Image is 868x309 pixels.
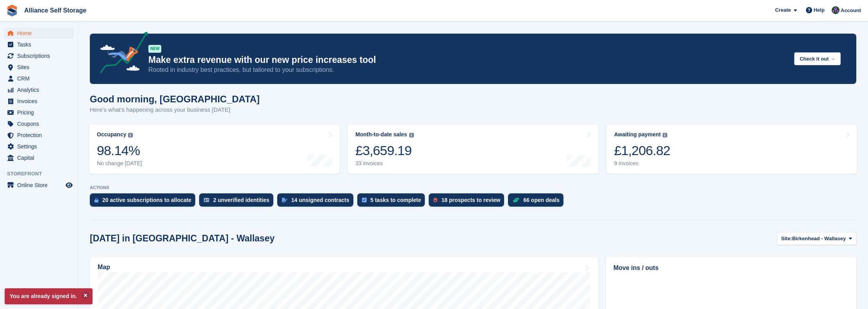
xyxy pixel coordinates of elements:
[98,264,110,271] h2: Map
[4,39,74,50] a: menu
[148,54,788,66] p: Make extra revenue with our new price increases tool
[213,197,269,203] div: 2 unverified identities
[4,62,74,73] a: menu
[832,6,839,14] img: Romilly Norton
[4,118,74,129] a: menu
[355,131,407,138] div: Month-to-date sales
[277,193,357,211] a: 14 unsigned contracts
[4,84,74,95] a: menu
[148,66,788,74] p: Rooted in industry best practices, but tailored to your subscriptions.
[282,198,287,202] img: contract_signature_icon-13c848040528278c33f63329250d36e43548de30e8caae1d1a13099fd9432cc5.svg
[4,180,74,191] a: menu
[357,193,429,211] a: 5 tasks to complete
[777,232,856,245] button: Site: Birkenhead - Wallasey
[433,198,437,202] img: prospect-51fa495bee0391a8d652442698ab0144808aea92771e9ea1ae160a38d050c398.svg
[429,193,508,211] a: 18 prospects to review
[371,197,421,203] div: 5 tasks to complete
[614,143,670,159] div: £1,206.82
[523,197,560,203] div: 66 open deals
[17,73,64,84] span: CRM
[614,160,670,167] div: 9 invoices
[90,193,199,211] a: 20 active subscriptions to allocate
[355,143,414,159] div: £3,659.19
[94,198,98,203] img: active_subscription_to_allocate_icon-d502201f5373d7db506a760aba3b589e785aa758c864c3986d89f69b8ff3...
[90,185,856,190] p: ACTIONS
[17,130,64,141] span: Protection
[17,180,64,191] span: Online Store
[102,197,191,203] div: 20 active subscriptions to allocate
[17,50,64,61] span: Subscriptions
[614,131,661,138] div: Awaiting payment
[17,107,64,118] span: Pricing
[441,197,500,203] div: 18 prospects to review
[90,105,260,114] p: Here's what's happening across your business [DATE]
[4,28,74,39] a: menu
[4,96,74,107] a: menu
[17,39,64,50] span: Tasks
[606,124,857,174] a: Awaiting payment £1,206.82 9 invoices
[4,130,74,141] a: menu
[775,6,791,14] span: Create
[513,197,519,203] img: deal-1b604bf984904fb50ccaf53a9ad4b4a5d6e5aea283cecdc64d6e3604feb123c2.svg
[89,124,340,174] a: Occupancy 98.14% No change [DATE]
[4,107,74,118] a: menu
[90,233,274,244] h2: [DATE] in [GEOGRAPHIC_DATA] - Wallasey
[128,133,133,138] img: icon-info-grey-7440780725fd019a000dd9b08b2336e03edf1995a4989e88bcd33f0948082b44.svg
[17,84,64,95] span: Analytics
[4,141,74,152] a: menu
[97,131,126,138] div: Occupancy
[6,5,18,16] img: stora-icon-8386f47178a22dfd0bd8f6a31ec36ba5ce8667c1dd55bd0f319d3a0aa187defe.svg
[90,94,260,104] h1: Good morning, [GEOGRAPHIC_DATA]
[97,160,142,167] div: No change [DATE]
[17,28,64,39] span: Home
[148,45,161,53] div: NEW
[781,235,792,243] span: Site:
[794,52,841,65] button: Check it out →
[17,118,64,129] span: Coupons
[17,141,64,152] span: Settings
[508,193,567,211] a: 66 open deals
[814,6,825,14] span: Help
[841,7,861,14] span: Account
[204,198,209,202] img: verify_identity-adf6edd0f0f0b5bbfe63781bf79b02c33cf7c696d77639b501bdc392416b5a36.svg
[355,160,414,167] div: 33 invoices
[362,198,367,202] img: task-75834270c22a3079a89374b754ae025e5fb1db73e45f91037f5363f120a921f8.svg
[21,4,89,17] a: Alliance Self Storage
[4,50,74,61] a: menu
[4,73,74,84] a: menu
[291,197,349,203] div: 14 unsigned contracts
[613,263,849,273] h2: Move ins / outs
[792,235,846,243] span: Birkenhead - Wallasey
[199,193,277,211] a: 2 unverified identities
[64,180,74,190] a: Preview store
[5,288,93,304] p: You are already signed in.
[348,124,598,174] a: Month-to-date sales £3,659.19 33 invoices
[409,133,414,138] img: icon-info-grey-7440780725fd019a000dd9b08b2336e03edf1995a4989e88bcd33f0948082b44.svg
[17,62,64,73] span: Sites
[17,96,64,107] span: Invoices
[93,32,148,76] img: price-adjustments-announcement-icon-8257ccfd72463d97f412b2fc003d46551f7dbcb40ab6d574587a9cd5c0d94...
[97,143,142,159] div: 98.14%
[4,152,74,163] a: menu
[663,133,667,138] img: icon-info-grey-7440780725fd019a000dd9b08b2336e03edf1995a4989e88bcd33f0948082b44.svg
[17,152,64,163] span: Capital
[7,170,78,178] span: Storefront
